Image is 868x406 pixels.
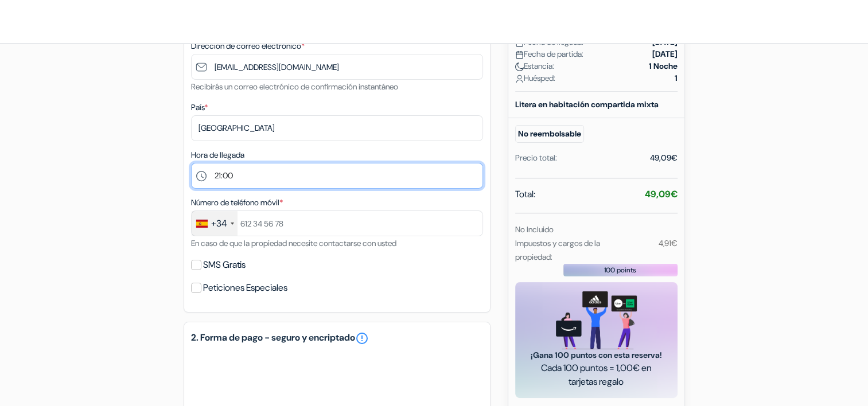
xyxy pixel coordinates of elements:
[515,125,584,143] small: No reembolsable
[604,265,636,275] span: 100 points
[191,238,396,248] small: En caso de que la propiedad necesite contactarse con usted
[515,50,524,59] img: calendar.svg
[14,7,142,36] img: Albergues.com
[191,331,483,345] h5: 2. Forma de pago - seguro y encriptado
[191,101,208,114] label: País
[191,81,398,92] small: Recibirás un correo electrónico de confirmación instantáneo
[650,152,678,164] div: 49,09€
[515,188,535,201] span: Total:
[515,152,557,164] div: Precio total:
[649,60,678,72] strong: 1 Noche
[192,211,238,236] div: Spain (España): +34
[645,188,678,200] strong: 49,09€
[515,48,583,60] span: Fecha de partida:
[203,257,246,273] label: SMS Gratis
[515,75,524,83] img: user_icon.svg
[515,60,554,72] span: Estancia:
[675,72,678,84] strong: 1
[191,40,305,52] label: Dirección de correo electrónico
[529,349,664,361] span: ¡Gana 100 puntos con esta reserva!
[355,331,369,345] a: error_outline
[191,197,283,209] label: Número de teléfono móvil
[191,149,244,161] label: Hora de llegada
[211,217,227,231] div: +34
[658,238,677,248] small: 4,91€
[652,48,678,60] strong: [DATE]
[556,291,637,349] img: gift_card_hero_new.png
[515,224,554,235] small: No Incluido
[203,280,287,296] label: Peticiones Especiales
[515,72,555,84] span: Huésped:
[529,361,664,389] span: Cada 100 puntos = 1,00€ en tarjetas regalo
[191,210,483,236] input: 612 34 56 78
[191,54,483,80] input: Introduzca la dirección de correo electrónico
[515,99,659,110] b: Litera en habitación compartida mixta
[515,63,524,71] img: moon.svg
[515,238,600,262] small: Impuestos y cargos de la propiedad:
